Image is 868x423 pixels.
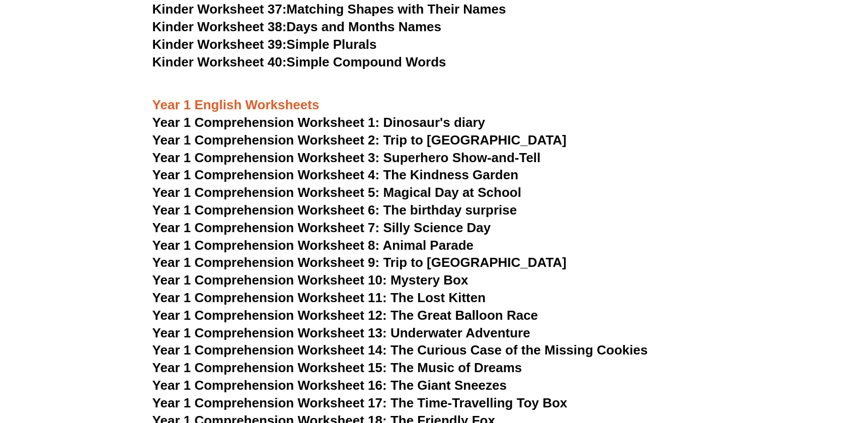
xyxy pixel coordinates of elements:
span: Kinder Worksheet 38: [152,19,287,34]
a: Year 1 Comprehension Worksheet 4: The Kindness Garden [152,167,518,182]
a: Year 1 Comprehension Worksheet 7: Silly Science Day [152,220,491,235]
iframe: Chat Widget [818,330,868,423]
a: Year 1 Comprehension Worksheet 17: The Time-Travelling Toy Box [152,395,568,410]
a: Kinder Worksheet 39:Simple Plurals [152,37,377,52]
a: Year 1 Comprehension Worksheet 1: Dinosaur's diary [152,115,485,130]
a: Year 1 Comprehension Worksheet 14: The Curious Case of the Missing Cookies [152,342,648,358]
a: Year 1 Comprehension Worksheet 9: Trip to [GEOGRAPHIC_DATA] [152,255,567,270]
a: Kinder Worksheet 38:Days and Months Names [152,19,441,34]
a: Year 1 Comprehension Worksheet 12: The Great Balloon Race [152,308,538,323]
h3: Year 1 English Worksheets [152,97,716,114]
span: Kinder Worksheet 39: [152,37,287,52]
a: Year 1 Comprehension Worksheet 8: Animal Parade [152,238,474,253]
a: Year 1 Comprehension Worksheet 2: Trip to [GEOGRAPHIC_DATA] [152,132,567,148]
span: Kinder Worksheet 37: [152,2,287,17]
a: Kinder Worksheet 37:Matching Shapes with Their Names [152,2,506,17]
a: Year 1 Comprehension Worksheet 5: Magical Day at School [152,185,521,200]
span: Kinder Worksheet 40: [152,54,287,69]
a: Year 1 Comprehension Worksheet 3: Superhero Show-and-Tell [152,150,541,165]
a: Year 1 Comprehension Worksheet 13: Underwater Adventure [152,325,530,340]
a: Year 1 Comprehension Worksheet 10: Mystery Box [152,272,468,288]
a: Year 1 Comprehension Worksheet 16: The Giant Sneezes [152,378,507,393]
a: Year 1 Comprehension Worksheet 6: The birthday surprise [152,202,517,218]
a: Year 1 Comprehension Worksheet 15: The Music of Dreams [152,360,522,375]
a: Kinder Worksheet 40:Simple Compound Words [152,54,446,69]
a: Year 1 Comprehension Worksheet 11: The Lost Kitten [152,290,486,305]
